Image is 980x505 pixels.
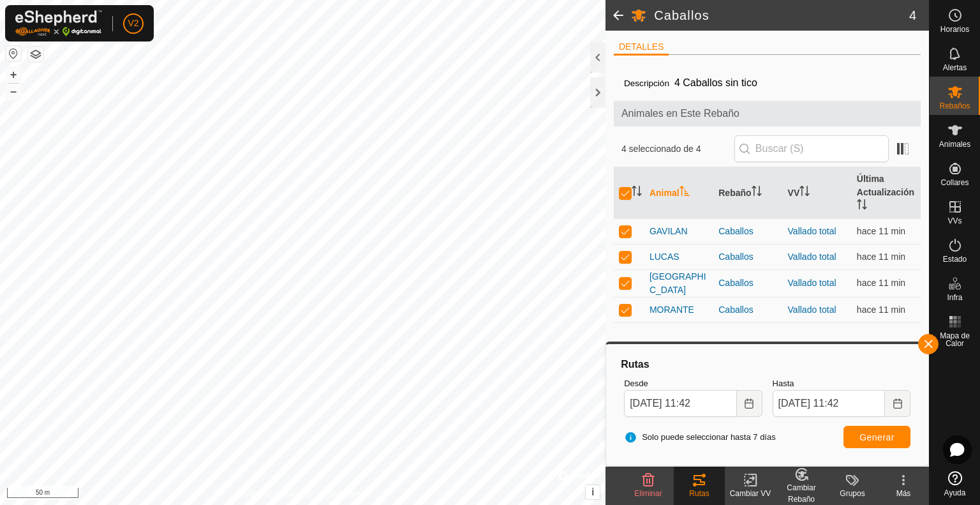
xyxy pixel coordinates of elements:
button: Choose Date [737,390,762,417]
a: Contáctenos [326,488,369,500]
a: Vallado total [788,226,836,236]
li: DETALLES [614,40,669,56]
a: Política de Privacidad [237,488,310,500]
p-sorticon: Activar para ordenar [632,188,642,198]
span: Rebaños [939,102,970,110]
div: Grupos [827,488,878,499]
span: 26 ago 2025, 12:30 [857,226,905,236]
span: [GEOGRAPHIC_DATA] [650,270,708,297]
a: Vallado total [788,305,836,315]
p-sorticon: Activar para ordenar [679,188,690,198]
span: MORANTE [650,303,694,317]
span: Infra [947,294,962,301]
th: Rebaño [713,167,782,219]
div: Caballos [718,303,777,317]
h2: Caballos [654,8,909,23]
button: – [6,84,21,99]
span: Horarios [940,26,969,33]
span: 4 seleccionado de 4 [621,142,734,156]
span: Animales [939,140,970,148]
p-sorticon: Activar para ordenar [857,201,867,211]
div: Caballos [718,250,777,264]
span: 26 ago 2025, 12:30 [857,252,905,262]
div: Cambiar VV [725,488,776,499]
div: Caballos [718,276,777,290]
span: Eliminar [634,489,662,498]
span: Collares [940,179,969,186]
img: Logo Gallagher [15,10,102,36]
a: Ayuda [930,466,980,502]
a: Vallado total [788,278,836,288]
div: Rutas [619,357,916,372]
button: Capas del Mapa [28,47,43,62]
div: Rutas [674,488,725,499]
span: V2 [128,17,138,30]
span: Animales en Este Rebaño [621,106,913,121]
span: Generar [859,432,895,442]
span: Alertas [943,64,967,72]
a: Vallado total [788,252,836,262]
span: 26 ago 2025, 12:30 [857,305,905,315]
button: Generar [843,426,910,448]
p-sorticon: Activar para ordenar [799,188,810,198]
div: Más [878,488,929,499]
span: Estado [943,255,967,263]
label: Desde [624,377,762,390]
span: 26 ago 2025, 12:30 [857,278,905,288]
button: Choose Date [885,390,910,417]
label: Descripción [624,79,669,88]
input: Buscar (S) [734,135,889,162]
span: 4 Caballos sin tico [669,72,762,93]
span: i [591,486,594,497]
span: Solo puede seleccionar hasta 7 días [624,431,776,444]
span: 4 [909,6,916,25]
span: VVs [947,217,961,225]
button: i [586,485,600,499]
button: Restablecer Mapa [6,46,21,61]
span: Mapa de Calor [933,332,977,347]
button: + [6,67,21,82]
label: Hasta [773,377,910,390]
span: GAVILAN [650,225,688,238]
span: LUCAS [650,250,679,264]
div: Cambiar Rebaño [776,482,827,505]
div: Caballos [718,225,777,238]
p-sorticon: Activar para ordenar [752,188,762,198]
th: Última Actualización [852,167,921,219]
th: Animal [644,167,713,219]
span: Ayuda [944,489,966,497]
th: VV [783,167,852,219]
